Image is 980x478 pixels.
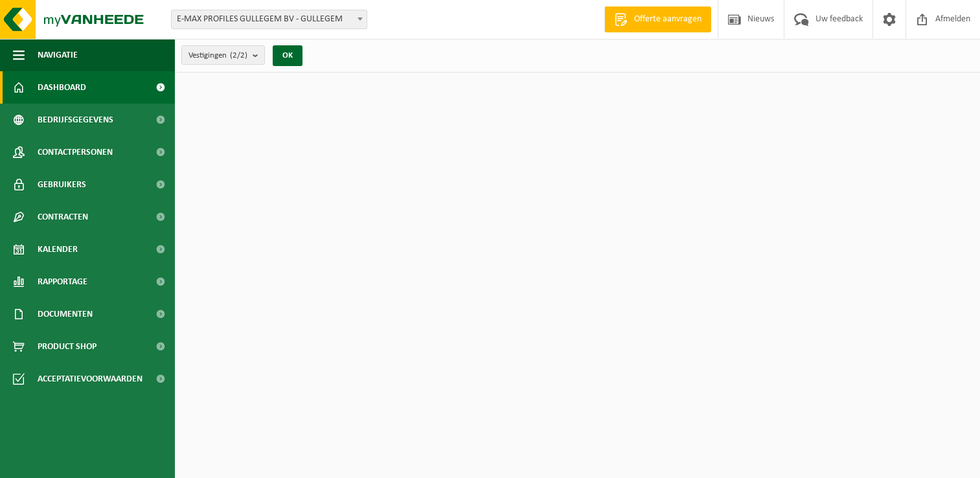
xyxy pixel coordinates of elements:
span: Product Shop [38,330,97,363]
span: Dashboard [38,71,86,104]
span: Contracten [38,201,88,233]
span: Vestigingen [188,46,247,65]
span: Acceptatievoorwaarden [38,363,142,395]
span: Kalender [38,233,78,266]
span: Bedrijfsgegevens [38,104,113,136]
button: Vestigingen(2/2) [181,45,265,65]
span: E-MAX PROFILES GULLEGEM BV - GULLEGEM [172,10,367,28]
span: Navigatie [38,39,78,71]
count: (2/2) [230,51,247,60]
span: Contactpersonen [38,136,113,168]
span: Offerte aanvragen [631,13,705,26]
span: E-MAX PROFILES GULLEGEM BV - GULLEGEM [171,10,367,29]
span: Gebruikers [38,168,86,201]
span: Rapportage [38,266,87,298]
button: OK [273,45,302,66]
a: Offerte aanvragen [604,6,711,32]
span: Documenten [38,298,93,330]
